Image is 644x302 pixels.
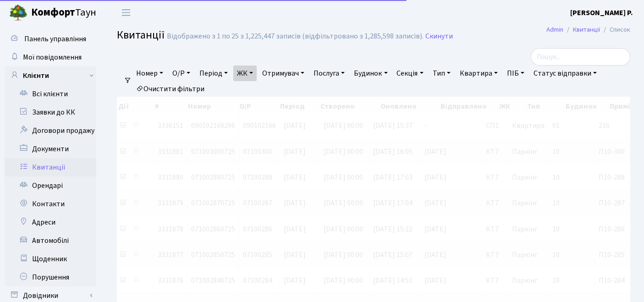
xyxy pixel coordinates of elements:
a: Автомобілі [5,231,96,250]
a: Порушення [5,268,96,286]
a: Всі клієнти [5,85,96,103]
a: Будинок [350,66,391,81]
a: Квартира [456,66,501,81]
a: Контакти [5,195,96,213]
nav: breadcrumb [533,20,644,39]
a: Admin [546,25,563,34]
span: Квитанції [117,27,165,43]
b: [PERSON_NAME] Р. [570,8,633,18]
a: Клієнти [5,66,96,85]
a: Адреси [5,213,96,231]
a: Послуга [310,66,348,81]
li: Список [600,25,630,35]
a: Очистити фільтри [132,81,208,97]
img: logo.png [9,4,28,22]
a: [PERSON_NAME] Р. [570,7,633,18]
a: Заявки до КК [5,103,96,121]
button: Переключити навігацію [115,5,138,20]
b: Комфорт [31,5,75,20]
span: Мої повідомлення [23,52,82,62]
a: Орендарі [5,176,96,195]
a: О/Р [169,66,194,81]
a: Щоденник [5,250,96,268]
input: Пошук... [531,48,630,66]
a: Документи [5,140,96,158]
a: Договори продажу [5,121,96,140]
a: ЖК [233,66,257,81]
a: Номер [132,66,167,81]
div: Відображено з 1 по 25 з 1,225,447 записів (відфільтровано з 1,285,598 записів). [167,32,424,41]
a: Тип [429,66,454,81]
a: Панель управління [5,30,96,48]
a: Мої повідомлення [5,48,96,66]
a: Отримувач [259,66,308,81]
a: Квитанції [573,25,600,34]
a: Статус відправки [530,66,600,81]
span: Таун [31,5,96,21]
a: Секція [393,66,427,81]
a: ПІБ [503,66,528,81]
a: Квитанції [5,158,96,176]
span: Панель управління [24,34,86,44]
a: Період [196,66,231,81]
a: Скинути [425,32,453,41]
